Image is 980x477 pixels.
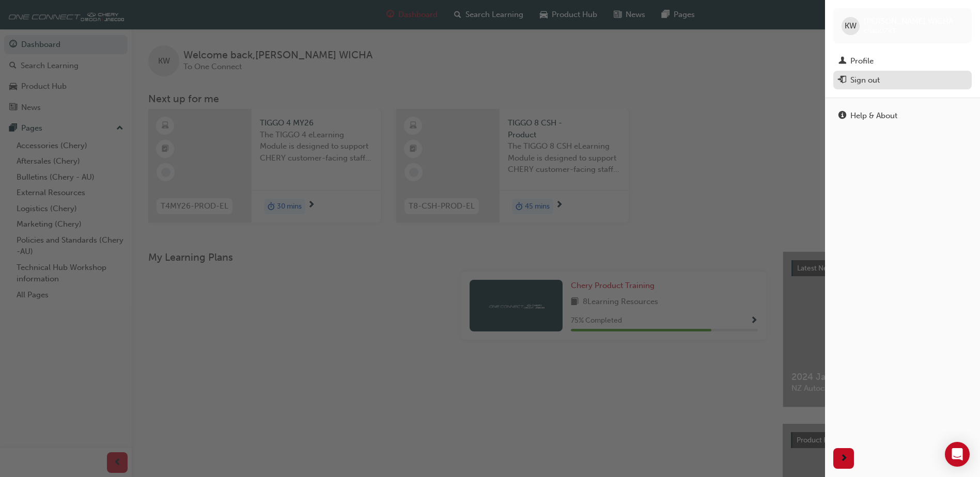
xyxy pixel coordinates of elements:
span: [PERSON_NAME] WICHA [864,17,953,26]
a: Profile [833,52,972,71]
div: Sign out [850,74,880,86]
span: chau0743 [864,26,896,35]
span: info-icon [838,112,846,121]
div: Profile [850,55,874,67]
span: next-icon [840,452,848,465]
div: Help & About [850,110,897,122]
span: KW [845,20,857,32]
div: Open Intercom Messenger [945,442,970,467]
span: man-icon [838,57,846,66]
button: Sign out [833,71,972,90]
a: Help & About [833,106,972,125]
span: exit-icon [838,76,846,85]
